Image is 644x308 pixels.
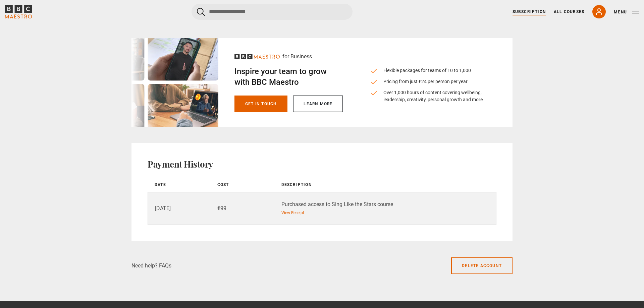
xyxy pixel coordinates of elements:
a: Subscription [513,9,546,15]
th: Date [148,178,211,192]
li: Over 1,000 hours of content covering wellbeing, leadership, creativity, personal growth and more [370,89,486,103]
h2: Payment History [148,159,496,170]
p: for Business [282,53,312,61]
a: View Receipt [281,210,304,216]
svg: BBC Maestro [5,5,32,18]
svg: BBC Maestro [234,54,280,59]
a: All Courses [554,9,584,15]
button: Submit the search query [197,8,205,16]
h2: Inspire your team to grow with BBC Maestro [234,66,343,87]
td: [DATE] [148,192,211,225]
li: Pricing from just £24 per person per year [370,78,486,85]
a: Delete account [451,257,513,274]
th: Description [273,178,496,192]
input: Search [192,4,353,20]
button: Toggle navigation [614,9,639,15]
li: Flexible packages for teams of 10 to 1,000 [370,67,486,74]
a: Learn more [293,96,343,112]
p: Need help? [131,262,158,270]
a: Get in touch [234,96,287,112]
div: Purchased access to Sing Like the Stars course [281,200,495,208]
th: Cost [211,178,273,192]
a: FAQs [159,262,171,269]
td: €99 [211,192,273,225]
img: business-signpost-desktop.webp [131,38,218,127]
